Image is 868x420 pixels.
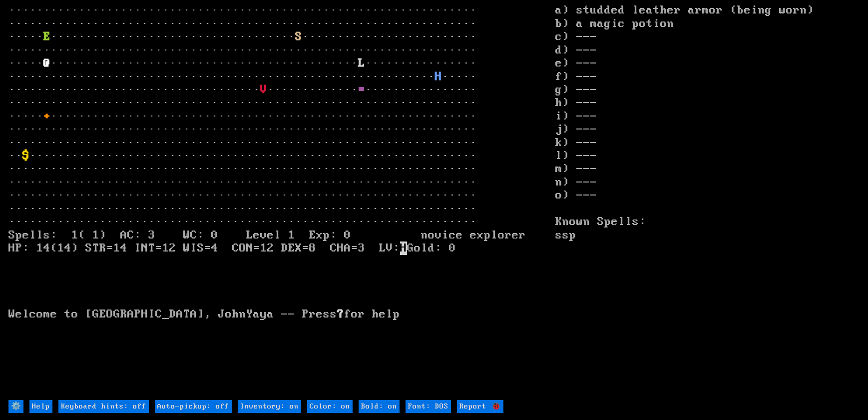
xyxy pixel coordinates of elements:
font: $ [22,149,29,162]
font: = [358,83,365,96]
stats: a) studded leather armor (being worn) b) a magic potion c) --- d) --- e) --- f) --- g) --- h) ---... [555,4,859,399]
larn: ··································································· ·····························... [8,4,555,399]
input: Font: DOS [406,400,451,413]
input: Auto-pickup: off [155,400,232,413]
input: Bold: on [359,400,400,413]
mark: H [400,241,407,255]
input: Color: on [307,400,353,413]
input: Inventory: on [238,400,301,413]
font: L [358,56,365,70]
font: @ [43,56,50,70]
input: ⚙️ [8,400,23,413]
font: V [260,83,267,96]
input: Report 🐞 [457,400,503,413]
b: ? [337,307,344,321]
font: + [43,109,50,123]
font: E [43,30,50,43]
font: S [295,30,302,43]
font: H [435,70,442,83]
input: Keyboard hints: off [58,400,149,413]
input: Help [29,400,52,413]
